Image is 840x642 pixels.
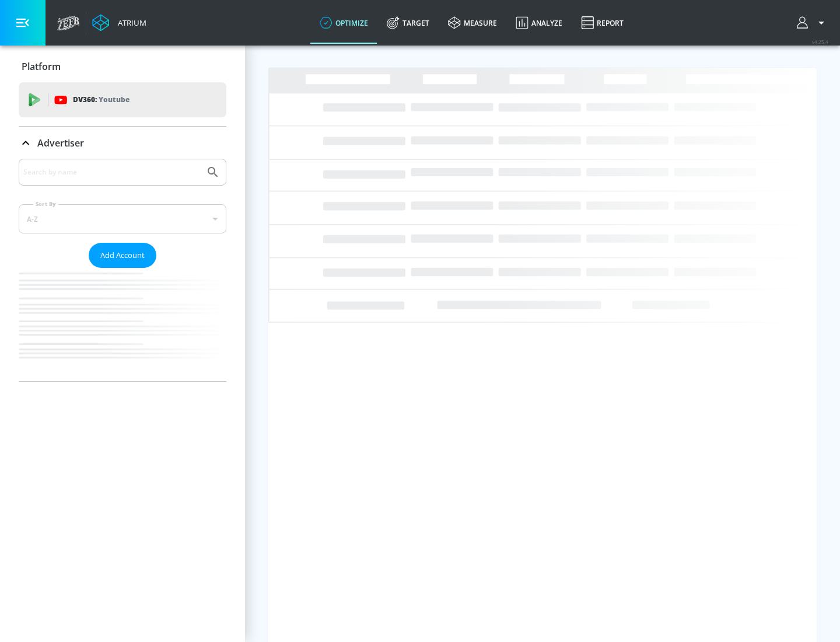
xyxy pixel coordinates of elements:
[19,50,226,83] div: Platform
[310,2,377,44] a: optimize
[33,200,58,208] label: Sort By
[89,243,156,268] button: Add Account
[73,93,129,106] p: DV360:
[37,137,84,149] p: Advertiser
[19,159,226,381] div: Advertiser
[19,204,226,233] div: A-Z
[19,268,226,381] nav: list of Advertiser
[812,39,828,45] span: v 4.25.4
[572,2,633,44] a: Report
[92,14,146,32] a: Atrium
[19,82,226,117] div: DV360: Youtube
[113,18,146,28] div: Atrium
[439,2,506,44] a: measure
[23,165,200,180] input: Search by name
[19,127,226,159] div: Advertiser
[100,249,145,262] span: Add Account
[506,2,572,44] a: Analyze
[22,60,61,73] p: Platform
[377,2,439,44] a: Target
[99,93,129,106] p: Youtube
